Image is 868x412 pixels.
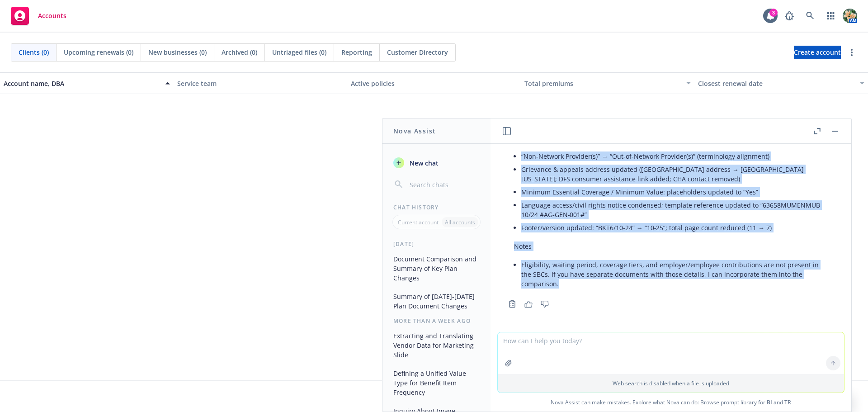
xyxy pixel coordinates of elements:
button: New chat [390,155,483,171]
span: Nova Assist can make mistakes. Explore what Nova can do: Browse prompt library for and [494,393,848,412]
button: Total premiums [521,72,694,94]
p: Current account [398,218,439,226]
li: Grievance & appeals address updated ([GEOGRAPHIC_DATA] address → [GEOGRAPHIC_DATA][US_STATE]; DFS... [521,163,828,185]
input: Search chats [408,178,480,191]
a: Create account [794,46,841,59]
span: Upcoming renewals (0) [64,47,133,57]
button: Document Comparison and Summary of Key Plan Changes [390,251,483,285]
a: TR [784,398,791,406]
p: Notes [514,242,828,251]
svg: Copy to clipboard [508,300,516,308]
div: More than a week ago [382,317,491,325]
button: Service team [174,72,347,94]
a: Accounts [7,3,70,28]
div: Account name, DBA [4,79,160,88]
button: Defining a Unified Value Type for Benefit Item Frequency [390,366,483,400]
li: Minimum Essential Coverage / Minimum Value: placeholders updated to “Yes” [521,185,828,199]
span: Accounts [38,12,66,19]
div: Closest renewal date [698,79,854,88]
a: more [846,47,857,58]
div: Chat History [382,204,491,211]
p: All accounts [445,218,475,226]
a: BI [767,398,772,406]
button: Closest renewal date [694,72,868,94]
span: Archived (0) [222,47,257,57]
span: Clients (0) [19,47,49,57]
h1: Nova Assist [393,126,436,136]
div: Total premiums [524,79,681,88]
div: 3 [769,9,778,17]
span: Customer Directory [387,47,448,57]
li: Language access/civil rights notice condensed; template reference updated to “63658MUMENMUB 10/24... [521,199,828,221]
li: “Non-Network Provider(s)” → “Out-of-Network Provider(s)” (terminology alignment) [521,150,828,163]
span: Reporting [341,47,372,57]
span: New chat [408,158,439,168]
div: Service team [177,79,344,88]
a: Report a Bug [780,7,798,25]
span: New businesses (0) [148,47,207,57]
button: Active policies [347,72,521,94]
div: [DATE] [382,240,491,248]
button: Extracting and Translating Vendor Data for Marketing Slide [390,328,483,362]
a: Search [801,7,819,25]
li: Eligibility, waiting period, coverage tiers, and employer/employee contributions are not present ... [521,258,828,290]
button: Thumbs down [538,298,552,310]
span: Untriaged files (0) [272,47,326,57]
div: Active policies [351,79,517,88]
img: photo [843,9,857,23]
p: Web search is disabled when a file is uploaded [503,379,839,387]
a: Switch app [822,7,840,25]
span: Create account [794,44,841,61]
button: Summary of [DATE]-[DATE] Plan Document Changes [390,289,483,313]
li: Footer/version updated: “BKT6/10‑24” → “10‑25”; total page count reduced (11 → 7) [521,221,828,234]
